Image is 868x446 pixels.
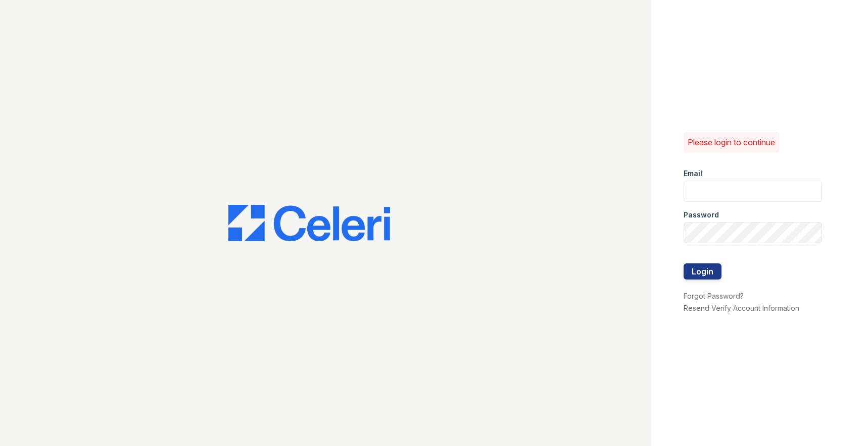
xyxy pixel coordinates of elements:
img: CE_Logo_Blue-a8612792a0a2168367f1c8372b55b34899dd931a85d93a1a3d3e32e68fde9ad4.png [228,205,390,241]
button: Login [684,263,721,280]
label: Email [684,169,702,179]
label: Password [684,210,719,220]
a: Forgot Password? [684,292,744,300]
a: Resend Verify Account Information [684,304,799,312]
p: Please login to continue [688,136,775,148]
